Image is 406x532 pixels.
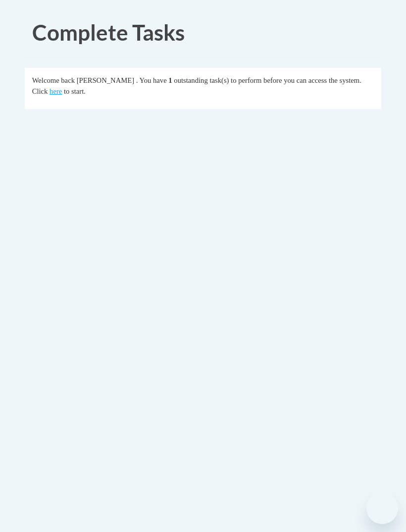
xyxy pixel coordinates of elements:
[64,87,86,95] span: to start.
[50,87,62,95] a: here
[32,19,185,45] span: Complete Tasks
[366,492,398,524] iframe: Button to launch messaging window
[136,76,167,84] span: . You have
[32,76,75,84] span: Welcome back
[32,76,361,95] span: outstanding task(s) to perform before you can access the system. Click
[77,76,134,84] span: [PERSON_NAME]
[168,76,172,84] span: 1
